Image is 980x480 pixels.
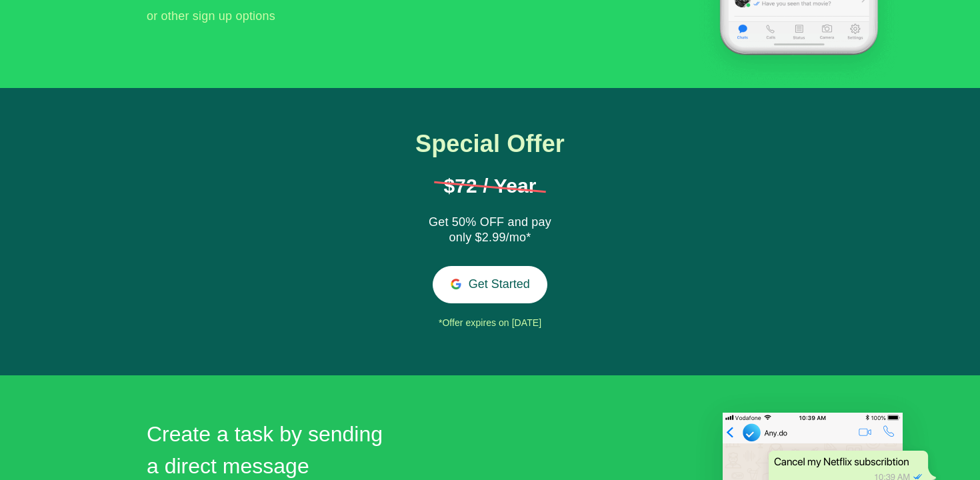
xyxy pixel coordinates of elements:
span: or other sign up options [147,9,275,23]
div: *Offer expires on [DATE] [386,313,594,333]
button: Get Started [433,266,548,303]
h1: $72 / Year [434,176,546,196]
h1: Special Offer [386,131,594,157]
div: Get 50% OFF and pay only $2.99/mo* [423,215,557,247]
